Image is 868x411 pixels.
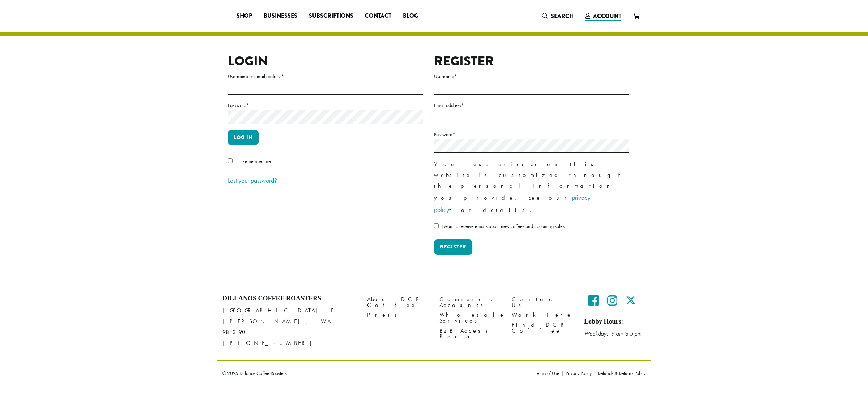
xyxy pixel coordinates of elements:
label: Email address [434,101,629,110]
em: Weekdays 9 am to 5 pm [584,330,641,337]
span: Contact [365,12,391,21]
a: Find DCR Coffee [512,320,573,336]
a: Press [367,310,429,320]
label: Password [228,101,423,110]
a: Lost your password? [228,176,277,185]
a: About DCR Coffee [367,295,429,310]
a: B2B Access Portal [439,326,501,341]
a: Commercial Accounts [439,295,501,310]
a: Contact Us [512,295,573,310]
label: Username [434,72,629,81]
p: © 2025 Dillanos Coffee Roasters. [222,371,524,376]
label: Password [434,130,629,139]
h2: Login [228,53,423,69]
span: Account [593,12,621,20]
a: Wholesale Services [439,310,501,326]
a: Work Here [512,310,573,320]
span: Blog [403,12,418,21]
a: Privacy Policy [562,371,595,376]
span: I want to receive emails about new coffees and upcoming sales. [442,223,566,229]
button: Log in [228,130,259,145]
h2: Register [434,53,629,69]
span: Search [551,12,574,20]
a: Refunds & Returns Policy [595,371,646,376]
p: [GEOGRAPHIC_DATA] E [PERSON_NAME], WA 98390 [PHONE_NUMBER] [222,305,356,349]
span: Shop [237,12,252,21]
h5: Lobby Hours: [584,318,646,326]
p: Your experience on this website is customized through the personal information you provide. See o... [434,159,629,216]
a: Search [536,10,579,22]
label: Username or email address [228,72,423,81]
span: Businesses [264,12,297,21]
h4: Dillanos Coffee Roasters [222,295,356,303]
a: Shop [231,10,258,22]
button: Register [434,239,472,255]
span: Subscriptions [309,12,353,21]
input: I want to receive emails about new coffees and upcoming sales. [434,223,439,228]
a: privacy policy [434,193,590,214]
span: Remember me [242,158,271,164]
a: Terms of Use [535,371,562,376]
